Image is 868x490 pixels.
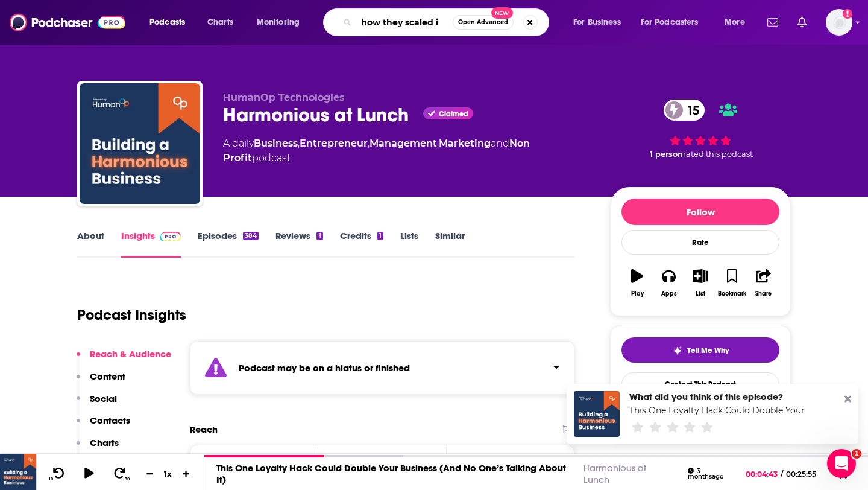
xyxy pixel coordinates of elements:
[725,14,745,31] span: More
[207,14,233,31] span: Charts
[190,424,218,435] h2: Reach
[583,462,646,485] a: Harmonious at Lunch
[340,230,383,258] a: Credits1
[661,290,677,297] div: Apps
[621,337,779,363] button: tell me why sparkleTell Me Why
[77,306,186,324] h1: Podcast Insights
[370,138,437,149] a: Management
[746,469,781,479] span: 00:04:43
[458,19,508,25] span: Open Advanced
[77,393,117,415] button: Social
[437,138,439,149] span: ,
[223,136,591,165] div: A daily podcast
[718,290,746,297] div: Bookmark
[574,391,620,437] img: This One Loyalty Hack Could Double Your Business (And No One’s Talking About It)
[439,111,468,117] span: Claimed
[683,150,753,159] span: rated this podcast
[748,261,779,305] button: Share
[377,232,383,240] div: 1
[629,391,807,402] div: What did you think of this episode?
[121,230,181,258] a: InsightsPodchaser Pro
[676,100,705,121] span: 15
[77,371,125,393] button: Content
[685,261,716,305] button: List
[641,14,699,31] span: For Podcasters
[257,14,300,31] span: Monitoring
[491,138,509,149] span: and
[633,13,716,32] button: open menu
[216,462,566,485] a: This One Loyalty Hack Could Double Your Business (And No One’s Talking About It)
[254,138,298,149] a: Business
[77,230,104,258] a: About
[275,230,322,258] a: Reviews1
[653,261,684,305] button: Apps
[368,138,370,149] span: ,
[439,138,491,149] a: Marketing
[610,92,791,167] div: 15 1 personrated this podcast
[621,261,653,305] button: Play
[852,449,861,459] span: 1
[843,9,852,19] svg: Add a profile image
[248,13,315,32] button: open menu
[300,138,368,149] a: Entrepreneur
[716,13,760,32] button: open menu
[793,12,811,33] a: Show notifications dropdown
[755,290,772,297] div: Share
[90,437,119,448] p: Charts
[90,348,171,360] p: Reach & Audience
[90,415,130,426] p: Contacts
[77,437,119,459] button: Charts
[763,12,783,33] a: Show notifications dropdown
[77,415,130,437] button: Contacts
[826,9,852,36] button: Show profile menu
[491,7,513,19] span: New
[158,469,178,479] div: 1 x
[198,230,259,258] a: Episodes384
[141,13,201,32] button: open menu
[565,13,636,32] button: open menu
[298,138,300,149] span: ,
[453,15,514,30] button: Open AdvancedNew
[827,449,856,478] iframe: Intercom live chat
[125,477,130,482] span: 30
[826,9,852,36] span: Logged in as hopeksander1
[10,11,125,34] img: Podchaser - Follow, Share and Rate Podcasts
[716,261,747,305] button: Bookmark
[190,341,574,395] section: Click to expand status details
[49,477,53,482] span: 10
[223,92,345,103] span: HumanOp Technologies
[673,346,682,355] img: tell me why sparkle
[650,150,683,159] span: 1 person
[90,393,117,404] p: Social
[90,371,125,382] p: Content
[621,372,779,396] a: Contact This Podcast
[200,13,241,32] a: Charts
[80,83,200,204] img: Harmonious at Lunch
[435,230,465,258] a: Similar
[688,468,737,480] div: 3 months ago
[335,8,561,36] div: Search podcasts, credits, & more...
[356,13,453,32] input: Search podcasts, credits, & more...
[621,199,779,225] button: Follow
[826,9,852,36] img: User Profile
[160,232,181,241] img: Podchaser Pro
[77,348,171,371] button: Reach & Audience
[46,466,69,482] button: 10
[239,362,410,374] strong: Podcast may be on a hiatus or finished
[664,100,705,121] a: 15
[400,230,418,258] a: Lists
[631,290,644,297] div: Play
[149,14,185,31] span: Podcasts
[638,450,763,480] a: Get this podcast via API
[696,290,705,297] div: List
[243,232,259,240] div: 384
[573,14,621,31] span: For Business
[687,346,729,355] span: Tell Me Why
[621,230,779,255] div: Rate
[781,469,783,479] span: /
[316,232,322,240] div: 1
[783,469,828,479] span: 00:25:55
